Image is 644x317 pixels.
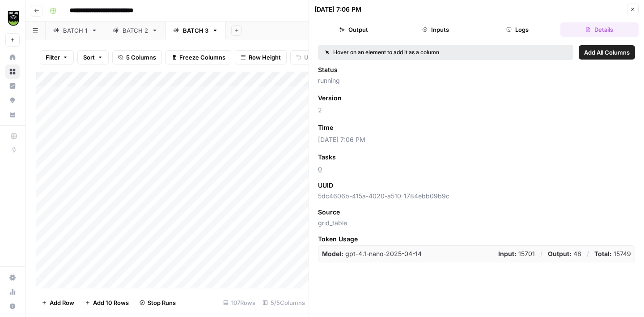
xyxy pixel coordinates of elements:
[322,250,343,257] strong: Model:
[318,181,333,190] span: UUID
[318,192,635,201] span: 5dc4606b-415a-4020-a510-1784ebb09b9c
[249,53,281,62] span: Row Height
[5,7,20,30] button: Workspace: Turf Tank - Data Team
[318,65,338,74] span: Status
[165,21,226,39] a: BATCH 3
[83,53,95,62] span: Sort
[318,153,336,162] span: Tasks
[318,123,333,132] span: Time
[5,64,20,79] a: Browse
[220,296,259,310] div: 107 Rows
[5,79,20,93] a: Insights
[594,250,612,257] strong: Total:
[5,299,20,313] button: Help + Support
[80,296,134,310] button: Add 10 Rows
[318,165,322,173] a: 0
[548,249,581,258] p: 48
[322,249,422,258] p: gpt-4.1-nano-2025-04-14
[584,48,630,57] span: Add All Columns
[318,235,635,244] span: Token Usage
[36,296,80,310] button: Add Row
[318,208,340,217] span: Source
[318,94,342,103] span: Version
[290,50,325,64] button: Undo
[40,50,74,64] button: Filter
[318,135,635,144] span: [DATE] 7:06 PM
[5,107,20,122] a: Your Data
[93,298,129,307] span: Add 10 Rows
[479,22,557,37] button: Logs
[594,249,631,258] p: 15749
[325,48,503,56] div: Hover on an element to add it as a column
[498,250,517,257] strong: Input:
[183,26,208,35] div: BATCH 3
[540,249,542,258] p: /
[165,50,231,64] button: Freeze Columns
[259,296,309,310] div: 5/5 Columns
[77,50,109,64] button: Sort
[46,53,60,62] span: Filter
[5,50,20,64] a: Home
[304,53,319,62] span: Undo
[235,50,287,64] button: Row Height
[105,21,165,39] a: BATCH 2
[579,45,635,60] button: Add All Columns
[46,21,105,39] a: BATCH 1
[318,106,635,115] span: 2
[148,298,176,307] span: Stop Runs
[134,296,181,310] button: Stop Runs
[179,53,225,62] span: Freeze Columns
[314,22,393,37] button: Output
[318,76,635,85] span: running
[5,10,21,26] img: Turf Tank - Data Team Logo
[50,298,74,307] span: Add Row
[396,22,475,37] button: Inputs
[318,218,635,227] span: grid_table
[314,5,361,14] div: [DATE] 7:06 PM
[63,26,88,35] div: BATCH 1
[123,26,148,35] div: BATCH 2
[5,93,20,107] a: Opportunities
[126,53,156,62] span: 5 Columns
[560,22,639,37] button: Details
[498,249,535,258] p: 15701
[587,249,589,258] p: /
[548,250,572,257] strong: Output:
[112,50,162,64] button: 5 Columns
[5,285,20,299] a: Usage
[5,270,20,285] a: Settings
